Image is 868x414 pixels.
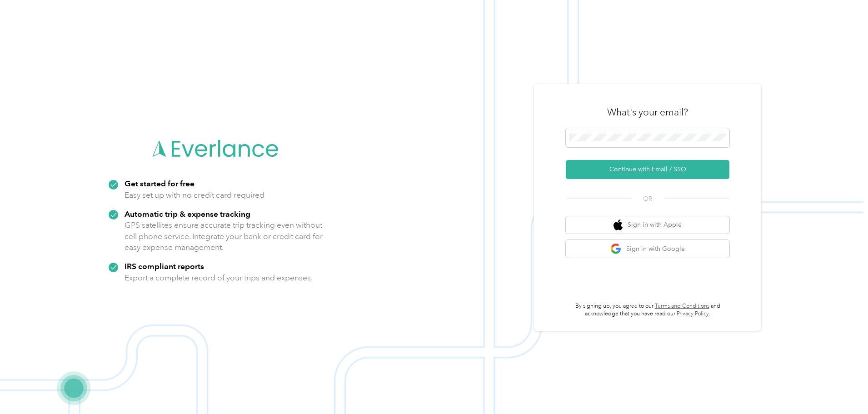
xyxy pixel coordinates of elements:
[566,216,729,234] button: apple logoSign in with Apple
[566,160,729,179] button: Continue with Email / SSO
[125,261,204,271] strong: IRS compliant reports
[677,310,709,317] a: Privacy Policy
[125,190,264,201] p: Easy set up with no credit card required
[610,243,622,254] img: google logo
[817,363,868,414] iframe: Everlance-gr Chat Button Frame
[125,272,313,284] p: Export a complete record of your trips and expenses.
[607,106,688,119] h3: What's your email?
[125,179,195,188] strong: Get started for free
[632,194,663,204] span: OR
[125,209,250,219] strong: Automatic trip & expense tracking
[566,302,729,318] p: By signing up, you agree to our and acknowledge that you have read our .
[614,219,623,231] img: apple logo
[655,303,709,309] a: Terms and Conditions
[125,219,323,253] p: GPS satellites ensure accurate trip tracking even without cell phone service. Integrate your bank...
[566,240,729,258] button: google logoSign in with Google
